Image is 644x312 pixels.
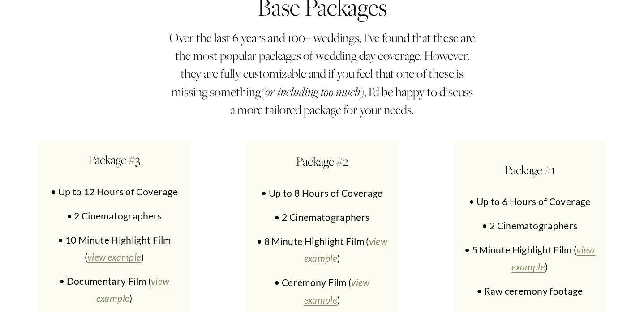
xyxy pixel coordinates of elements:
[48,151,180,169] h4: Package #3
[464,193,596,210] p: • Up to 6 Hours of Coverage
[48,273,180,307] p: • Documentary Film ( )
[256,274,389,308] p: • Ceremony Film ( )
[464,161,596,179] h4: Package #1
[256,152,389,170] h4: Package #2
[169,29,476,119] h4: Over the last 6 years and 100+ weddings, I’ve found that these are the most popular packages of w...
[48,183,180,200] p: • Up to 12 Hours of Coverage
[48,207,180,224] p: • 2 Cinematographers
[304,277,370,305] a: view example
[256,185,389,202] p: • Up to 8 Hours of Coverage
[464,282,596,299] p: • Raw ceremony footage
[464,241,596,275] p: • 5 Minute Highlight Film ( )
[511,244,595,273] a: view example
[87,251,141,263] a: view example
[256,209,389,226] p: • 2 Cinematographers
[261,83,364,100] em: (or including too much)
[256,233,389,267] p: • 8 Minute Highlight Film ( )
[464,217,596,234] p: • 2 Cinematographers
[48,232,180,266] p: • 10 Minute Highlight Film ( )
